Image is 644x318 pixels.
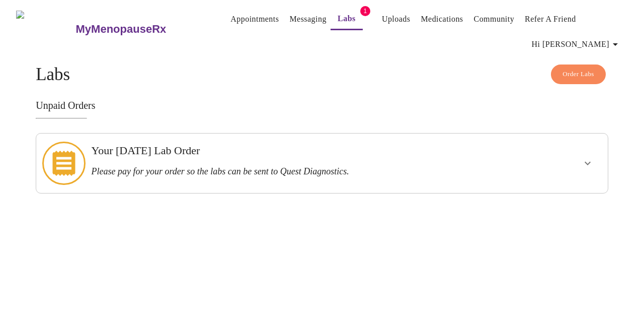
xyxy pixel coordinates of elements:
span: 1 [360,6,370,16]
button: Labs [331,9,363,30]
button: Appointments [226,9,283,29]
span: Hi [PERSON_NAME] [532,37,621,51]
a: Community [474,12,515,26]
a: Refer a Friend [525,12,576,26]
h3: Unpaid Orders [36,100,608,111]
a: Medications [421,12,463,26]
button: Uploads [378,9,415,29]
button: Order Labs [551,65,606,84]
a: MyMenopauseRx [74,12,206,47]
a: Appointments [230,12,279,26]
button: Community [470,9,519,29]
button: Hi [PERSON_NAME] [528,34,625,54]
button: Medications [417,9,467,29]
button: Refer a Friend [521,9,580,29]
img: MyMenopauseRx Logo [16,11,74,48]
button: show more [576,151,600,175]
button: Messaging [285,9,330,29]
h3: Your [DATE] Lab Order [91,144,498,157]
a: Messaging [289,12,326,26]
a: Uploads [382,12,411,26]
h3: Please pay for your order so the labs can be sent to Quest Diagnostics. [91,166,498,177]
h3: MyMenopauseRx [76,23,167,36]
span: Order Labs [562,69,594,80]
h4: Labs [36,65,608,85]
a: Labs [338,12,356,26]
